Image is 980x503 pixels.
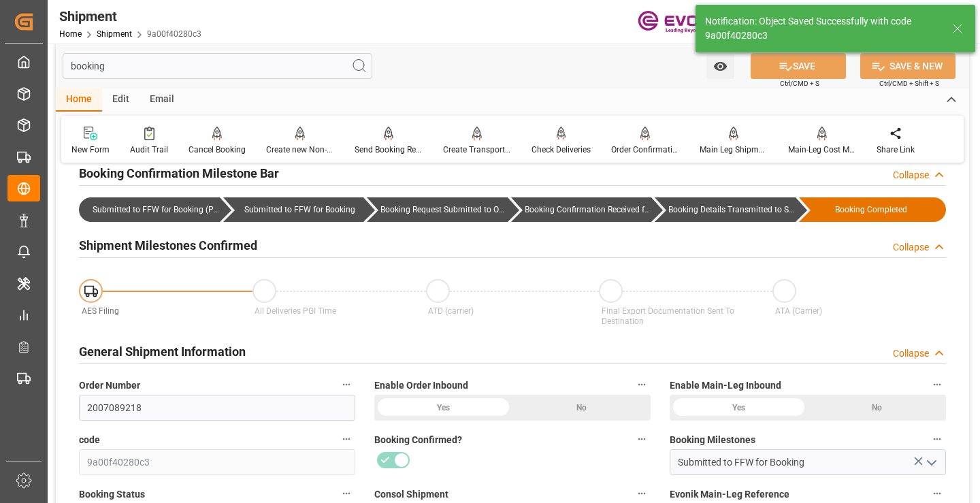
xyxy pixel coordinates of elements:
[893,346,929,361] div: Collapse
[633,485,651,502] button: Consol Shipment
[921,452,941,473] button: open menu
[633,430,651,448] button: Booking Confirmed?
[140,88,184,112] div: Email
[255,306,336,316] span: All Deliveries PGI Time
[63,53,372,79] input: Search Fields
[82,306,119,316] span: AES Filing
[928,376,946,393] button: Enable Main-Leg Inbound
[670,395,808,421] div: Yes
[751,53,846,79] button: SAVE
[237,197,364,222] div: Submitted to FFW for Booking
[525,197,652,222] div: Booking Confirmation Received from Ocean Carrier
[788,144,856,156] div: Main-Leg Cost Message
[79,197,220,222] div: Submitted to FFW for Booking (Pending)
[706,53,734,79] button: open menu
[79,164,279,182] h2: Booking Confirmation Milestone Bar
[860,53,955,79] button: SAVE & NEW
[928,430,946,448] button: Booking Milestones
[130,144,168,156] div: Audit Trail
[602,306,734,326] span: Final Export Documentation Sent To Destination
[670,378,781,393] span: Enable Main-Leg Inbound
[443,144,511,156] div: Create Transport Unit
[877,144,915,156] div: Share Link
[266,144,334,156] div: Create new Non-Conformance
[532,144,591,156] div: Check Deliveries
[893,240,929,255] div: Collapse
[374,433,462,447] span: Booking Confirmed?
[355,144,423,156] div: Send Booking Request To ABS
[928,485,946,502] button: Evonik Main-Leg Reference
[799,197,947,222] div: Booking Completed
[670,433,755,447] span: Booking Milestones
[102,88,140,112] div: Edit
[223,197,364,222] div: Submitted to FFW for Booking
[338,376,355,393] button: Order Number
[893,168,929,182] div: Collapse
[338,485,355,502] button: Booking Status
[780,78,819,88] span: Ctrl/CMD + S
[638,10,726,34] img: Evonik-brand-mark-Deep-Purple-RGB.jpeg_1700498283.jpeg
[808,395,946,421] div: No
[879,78,939,88] span: Ctrl/CMD + Shift + S
[633,376,651,393] button: Enable Order Inbound
[56,88,102,112] div: Home
[428,306,474,316] span: ATD (carrier)
[705,14,939,43] div: Notification: Object Saved Successfully with code 9a00f40280c3
[59,29,82,39] a: Home
[97,29,132,39] a: Shipment
[813,197,930,222] div: Booking Completed
[79,342,246,361] h2: General Shipment Information
[93,197,220,222] div: Submitted to FFW for Booking (Pending)
[79,433,100,447] span: code
[511,197,652,222] div: Booking Confirmation Received from Ocean Carrier
[189,144,246,156] div: Cancel Booking
[367,197,508,222] div: Booking Request Submitted to Ocean Carrier
[512,395,651,421] div: No
[611,144,679,156] div: Order Confirmation
[380,197,508,222] div: Booking Request Submitted to Ocean Carrier
[59,6,201,27] div: Shipment
[79,236,257,255] h2: Shipment Milestones Confirmed
[670,487,789,502] span: Evonik Main-Leg Reference
[79,487,145,502] span: Booking Status
[374,487,448,502] span: Consol Shipment
[655,197,796,222] div: Booking Details Transmitted to SAP
[668,197,796,222] div: Booking Details Transmitted to SAP
[775,306,822,316] span: ATA (Carrier)
[700,144,768,156] div: Main Leg Shipment
[79,378,140,393] span: Order Number
[374,378,468,393] span: Enable Order Inbound
[338,430,355,448] button: code
[71,144,110,156] div: New Form
[374,395,512,421] div: Yes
